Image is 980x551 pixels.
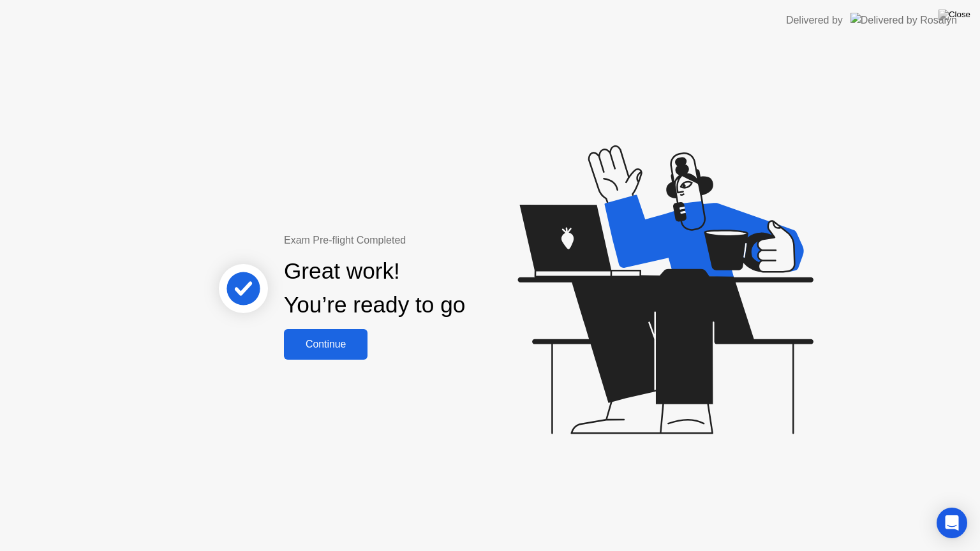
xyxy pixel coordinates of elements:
[284,233,547,248] div: Exam Pre-flight Completed
[284,329,367,360] button: Continue
[288,339,364,350] div: Continue
[939,10,970,20] img: Close
[786,13,843,28] div: Delivered by
[850,13,957,27] img: Delivered by Rosalyn
[937,508,967,538] div: Open Intercom Messenger
[284,254,465,322] div: Great work! You’re ready to go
